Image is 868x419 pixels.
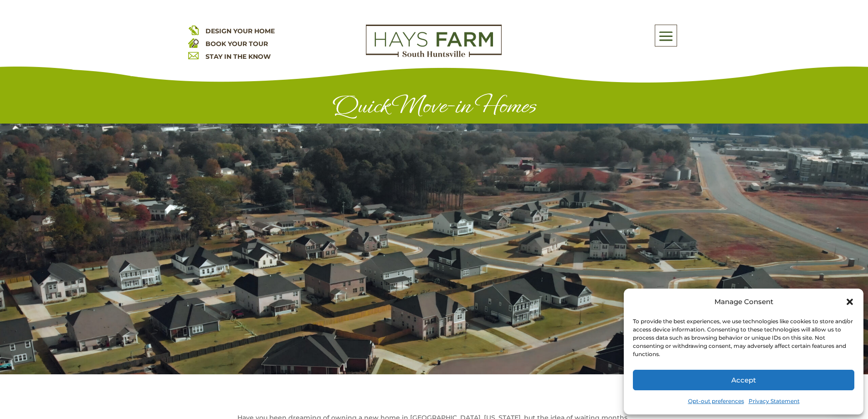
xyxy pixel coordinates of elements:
img: book your home tour [188,37,199,48]
div: Manage Consent [714,295,773,308]
img: Logo [366,25,502,57]
a: STAY IN THE KNOW [205,52,271,61]
a: BOOK YOUR TOUR [205,40,268,48]
div: Close dialog [845,297,854,306]
button: Accept [633,370,854,390]
h1: Quick Move-in Homes [188,92,680,124]
div: To provide the best experiences, we use technologies like cookies to store and/or access device i... [633,317,853,358]
a: hays farm homes huntsville development [366,51,502,59]
a: Privacy Statement [749,395,800,408]
a: Opt-out preferences [688,395,744,408]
